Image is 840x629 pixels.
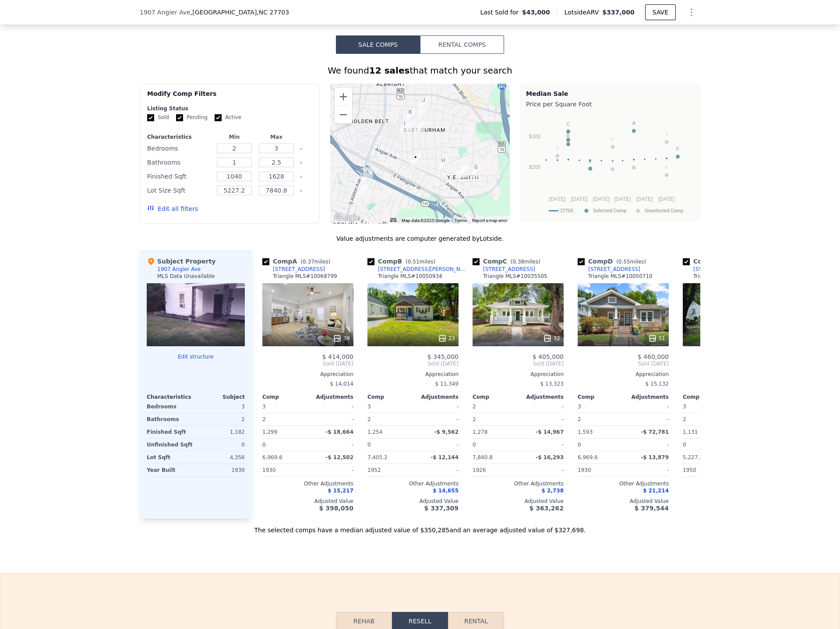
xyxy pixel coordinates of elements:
div: - [520,464,564,476]
span: 0.55 [618,259,630,265]
span: -$ 18,664 [325,429,353,435]
text: L [632,157,635,162]
button: Rental Comps [420,35,504,54]
div: Bathrooms [147,156,212,169]
text: [DATE] [549,196,566,202]
span: 1,278 [473,429,487,435]
div: Other Adjustments [262,480,353,487]
a: [STREET_ADDRESS] [473,266,535,273]
span: 1,254 [367,429,382,435]
text: F [676,146,679,151]
div: Triangle MLS # 10050710 [588,273,653,280]
div: - [415,413,459,425]
div: - [625,464,669,476]
div: - [625,413,669,425]
span: 2 [473,404,476,410]
div: 1952 [367,464,411,476]
div: Price per Square Foot [526,98,695,110]
span: 1,593 [578,429,593,435]
div: Adjustments [308,394,353,401]
text: $300 [529,134,541,140]
div: - [310,464,353,476]
strong: 12 sales [369,65,410,76]
span: Sold [DATE] [262,360,353,367]
div: Comp [262,394,308,401]
input: Active [215,114,222,121]
button: Keyboard shortcuts [390,218,396,222]
div: 2612 Ashe St [459,163,469,178]
div: Subject [196,394,245,401]
div: MLS Data Unavailable [157,273,215,280]
div: Characteristics [147,394,196,401]
span: 0 [578,442,581,448]
div: - [520,413,564,425]
div: - [415,464,459,476]
div: We found that match your search [140,64,700,77]
span: ( miles) [297,259,334,265]
text: [DATE] [636,196,653,202]
div: Adjusted Value [262,498,353,505]
span: -$ 12,144 [431,454,459,460]
div: Adjusted Value [367,498,459,505]
span: Sold [DATE] [367,360,459,367]
div: [STREET_ADDRESS] [483,266,535,273]
div: 0 [198,439,245,451]
text: [DATE] [658,196,675,202]
div: [STREET_ADDRESS][PERSON_NAME] [378,266,469,273]
span: 0 [473,442,476,448]
div: Other Adjustments [578,480,669,487]
div: 1907 Angier Ave [157,266,201,273]
div: Modify Comp Filters [147,89,312,105]
div: - [625,401,669,413]
div: Adjusted Value [683,498,774,505]
div: Comp C [473,257,544,266]
div: Lot Size Sqft [147,184,212,197]
span: $ 363,262 [529,505,564,512]
a: [STREET_ADDRESS][PERSON_NAME] [367,266,469,273]
div: Adjustments [413,394,459,401]
text: G [555,146,559,151]
div: 2 [198,413,245,425]
div: 1930 [198,464,245,476]
span: 1,299 [262,429,277,435]
span: $ 15,217 [328,488,353,494]
text: [DATE] [593,196,610,202]
text: I [612,159,613,164]
text: H [611,137,614,142]
div: Bedrooms [147,401,194,413]
span: Sold [DATE] [683,360,774,367]
span: 6,969.6 [578,454,598,460]
text: D [566,130,570,135]
span: $ 15,132 [646,381,669,387]
div: Adjusted Value [578,498,669,505]
svg: A chart. [526,110,695,220]
span: $ 13,323 [540,381,564,387]
div: Max [257,134,296,141]
text: Unselected Comp [645,208,683,214]
span: , NC 27703 [257,9,289,16]
span: -$ 12,502 [325,454,353,460]
span: 7,840.8 [473,454,493,460]
div: 2 [683,413,727,425]
div: Finished Sqft [147,426,194,438]
span: 0 [683,442,686,448]
span: $337,000 [602,9,635,16]
span: 0.51 [408,259,420,265]
div: 2714 Ashe St [471,163,481,178]
div: Subject Property [147,257,215,266]
div: [STREET_ADDRESS][PERSON_NAME] [693,266,784,273]
div: 32 [543,334,560,343]
span: $ 21,214 [643,488,669,494]
a: Open this area in Google Maps (opens a new window) [332,212,361,224]
div: 2604 Ashe St [456,163,466,178]
div: Comp [473,394,518,401]
a: Terms (opens in new tab) [455,218,467,223]
span: 1,131 [683,429,698,435]
span: $ 14,655 [433,488,459,494]
div: Triangle MLS # 10043899 [693,273,758,280]
div: Bedrooms [147,142,212,155]
span: 1907 Angier Ave [140,8,191,17]
div: Other Adjustments [367,480,459,487]
div: 1704 Southgate St [406,108,415,123]
div: Triangle MLS # 10035505 [483,273,547,280]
